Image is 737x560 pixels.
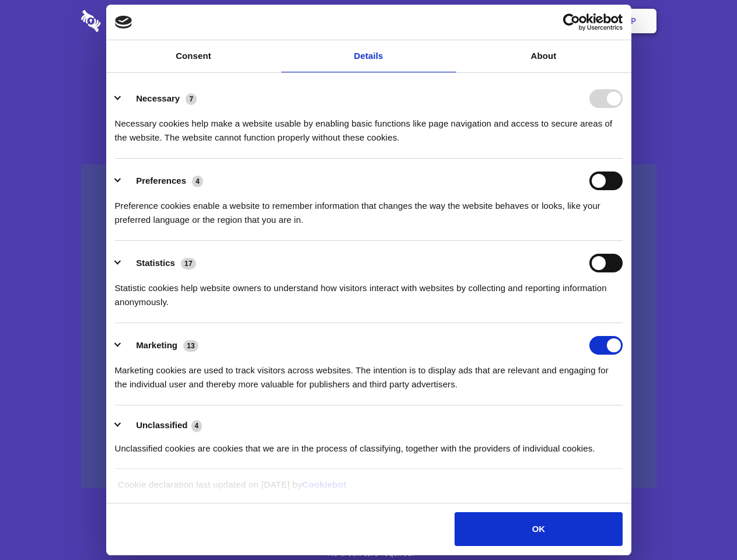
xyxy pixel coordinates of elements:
div: Cookie declaration last updated on [DATE] by [109,478,628,501]
label: Marketing [136,340,177,350]
a: Details [281,40,456,72]
div: Marketing cookies are used to track visitors across websites. The intention is to display ads tha... [115,355,623,391]
button: OK [455,512,622,546]
div: Necessary cookies help make a website usable by enabling basic functions like page navigation and... [115,108,623,145]
div: Statistic cookies help website owners to understand how visitors interact with websites by collec... [115,272,623,309]
span: 13 [183,340,198,352]
label: Preferences [136,176,186,185]
a: Contact [473,3,527,39]
button: Marketing (13) [115,336,206,355]
label: Statistics [136,258,175,268]
button: Preferences (4) [115,171,211,190]
a: Consent [106,40,281,72]
h4: Auto-redaction of sensitive data, encrypted data sharing and self-destructing private chats. Shar... [81,106,656,145]
a: About [456,40,631,72]
iframe: Drift Widget Chat Controller [679,502,723,546]
img: logo-wordmark-white-trans-d4663122ce5f474addd5e946df7df03e33cb6a1c49d2221995e7729f52c070b2.svg [81,10,181,32]
button: Unclassified (4) [115,418,209,433]
span: 4 [192,176,203,187]
a: Pricing [343,3,393,39]
div: Unclassified cookies are cookies that we are in the process of classifying, together with the pro... [115,433,623,456]
span: 17 [181,258,196,269]
a: Cookiebot [302,480,347,489]
a: Login [529,3,580,39]
label: Necessary [136,93,180,103]
span: 4 [191,420,202,432]
h1: Eliminate Slack Data Loss. [81,52,656,94]
a: Usercentrics Cookiebot - opens in a new window [521,13,623,31]
img: logo [115,16,132,29]
a: Wistia video thumbnail [81,164,656,488]
span: 7 [186,93,197,105]
div: Preference cookies enable a website to remember information that changes the way the website beha... [115,190,623,227]
button: Statistics (17) [115,254,204,272]
button: Necessary (7) [115,89,204,108]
